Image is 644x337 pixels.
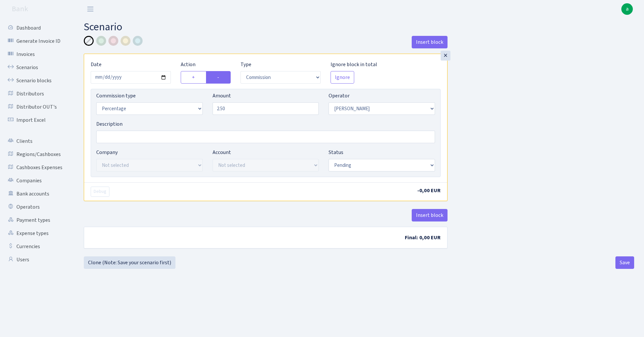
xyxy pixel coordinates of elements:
a: Generate Invoice ID [3,35,69,48]
label: Operator [329,92,350,100]
label: Date [91,61,102,68]
button: Ignore [331,71,354,84]
label: - [206,71,231,84]
a: Payment types [3,214,69,227]
label: Company [96,148,118,156]
a: Clone (Note: Save your scenario first) [84,256,175,269]
a: Regions/Cashboxes [3,148,69,161]
a: Distributors [3,87,69,100]
a: Scenario blocks [3,74,69,87]
a: Bank accounts [3,187,69,200]
a: Scenarios [3,61,69,74]
button: Insert block [412,209,448,221]
button: Debug [91,187,109,197]
a: Cashboxes Expenses [3,161,69,174]
button: Save [615,256,634,269]
label: Action [181,61,195,68]
label: Account [213,148,231,156]
a: Companies [3,174,69,187]
a: Currencies [3,240,69,253]
label: Ignore block in total [331,61,377,68]
a: Import Excel [3,114,69,127]
label: Commission type [96,92,136,100]
label: Amount [213,92,231,100]
span: Final: 0,00 EUR [405,234,441,241]
a: Distributor OUT's [3,100,69,114]
a: a [621,3,633,15]
a: Users [3,253,69,266]
a: Clients [3,135,69,148]
span: -0,00 EUR [417,187,441,194]
button: Toggle navigation [82,4,99,14]
label: + [181,71,206,84]
label: Description [96,120,123,128]
a: Dashboard [3,21,69,35]
a: Expense types [3,227,69,240]
button: Insert block [412,36,448,48]
a: Operators [3,200,69,214]
a: Invoices [3,48,69,61]
span: Scenario [84,19,122,35]
div: × [441,51,450,61]
label: Status [329,148,343,156]
label: Type [241,61,251,68]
